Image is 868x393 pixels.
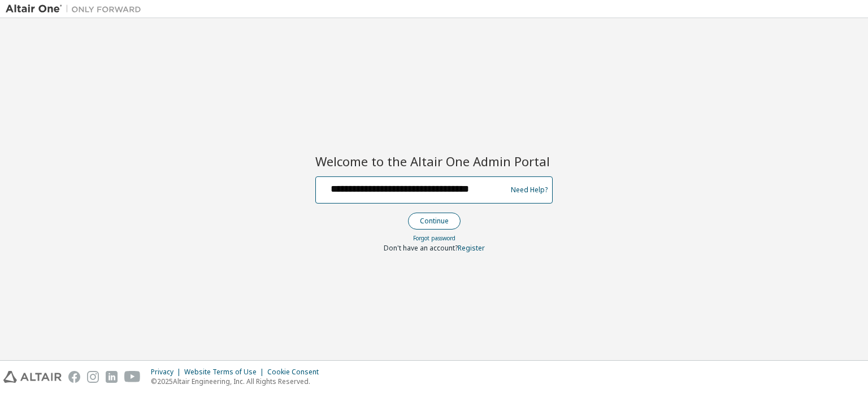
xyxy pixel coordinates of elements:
[3,371,62,383] img: altair_logo.svg
[6,3,147,15] img: Altair One
[151,377,325,386] p: © 2025 Altair Engineering, Inc. All Rights Reserved.
[184,368,267,377] div: Website Terms of Use
[458,243,485,253] a: Register
[413,234,455,242] a: Forgot password
[408,213,461,230] button: Continue
[68,371,80,383] img: facebook.svg
[315,153,553,169] h2: Welcome to the Altair One Admin Portal
[87,371,99,383] img: instagram.svg
[106,371,118,383] img: linkedin.svg
[384,243,458,253] span: Don't have an account?
[511,189,548,190] a: Need Help?
[267,368,325,377] div: Cookie Consent
[124,371,141,383] img: youtube.svg
[151,368,184,377] div: Privacy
